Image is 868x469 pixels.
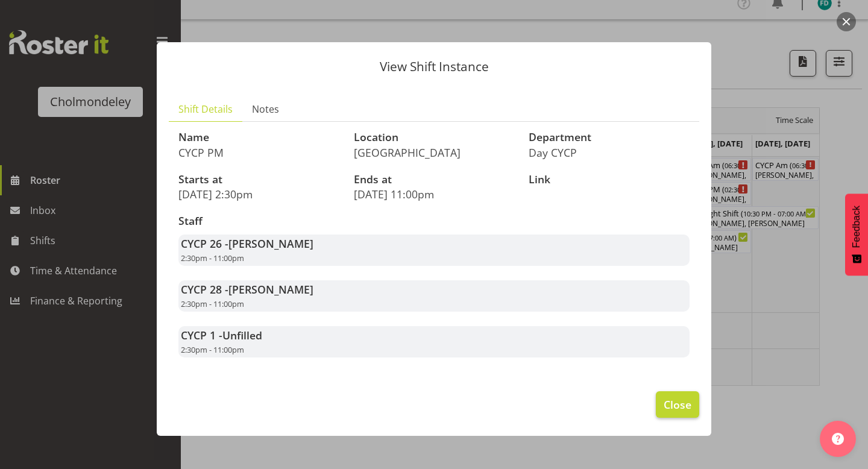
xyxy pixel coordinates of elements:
h3: Staff [178,215,690,227]
h3: Location [354,131,515,143]
span: Close [664,397,691,412]
span: 2:30pm - 11:00pm [181,344,244,355]
p: Day CYCP [529,146,690,159]
p: [GEOGRAPHIC_DATA] [354,146,515,159]
span: Shift Details [178,102,233,116]
strong: CYCP 1 - [181,328,262,342]
span: 2:30pm - 11:00pm [181,253,244,263]
span: Feedback [851,206,862,248]
h3: Name [178,131,339,143]
span: 2:30pm - 11:00pm [181,298,244,309]
strong: CYCP 26 - [181,236,313,251]
p: [DATE] 11:00pm [354,187,515,201]
h3: Starts at [178,174,339,186]
h3: Link [529,174,690,186]
h3: Department [529,131,690,143]
p: CYCP PM [178,146,339,159]
span: Unfilled [222,328,262,342]
span: [PERSON_NAME] [228,236,313,251]
p: View Shift Instance [169,60,699,73]
strong: CYCP 28 - [181,282,313,297]
button: Feedback - Show survey [845,194,868,275]
span: [PERSON_NAME] [228,282,313,297]
span: Notes [252,102,279,116]
h3: Ends at [354,174,515,186]
button: Close [656,391,699,418]
p: [DATE] 2:30pm [178,187,339,201]
img: help-xxl-2.png [832,433,844,445]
